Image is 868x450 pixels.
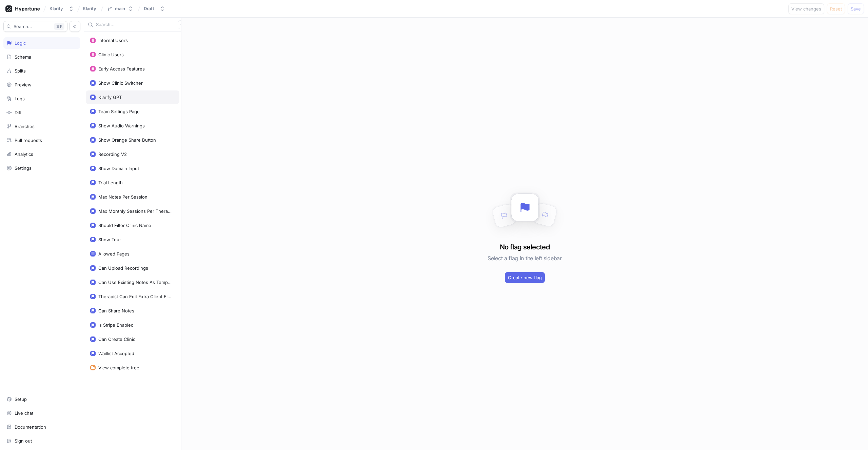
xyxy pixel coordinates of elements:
[98,265,148,271] div: Can Upload Recordings
[98,336,135,342] div: Can Create Clinic
[54,23,64,30] div: K
[15,424,46,430] div: Documentation
[505,272,545,283] button: Create new flag
[98,351,134,356] div: Waitlist Accepted
[98,308,134,313] div: Can Share Notes
[98,294,172,299] div: Therapist Can Edit Extra Client Fields
[98,166,139,171] div: Show Domain Input
[98,151,127,157] div: Recording V2
[104,3,136,14] button: main
[115,6,125,12] div: main
[98,38,128,43] div: Internal Users
[96,21,165,28] input: Search...
[47,3,77,14] button: Klarify
[15,124,35,129] div: Branches
[15,410,33,416] div: Live chat
[144,6,154,12] div: Draft
[98,95,122,100] div: Klarify GPT
[848,3,864,14] button: Save
[98,137,156,143] div: Show Orange Share Button
[98,123,145,128] div: Show Audio Warnings
[83,6,96,11] span: Klarify
[14,24,32,28] span: Search...
[98,365,139,370] div: View complete tree
[15,40,26,46] div: Logic
[15,138,42,143] div: Pull requests
[15,151,33,157] div: Analytics
[15,396,27,402] div: Setup
[15,165,32,171] div: Settings
[98,237,121,242] div: Show Tour
[98,194,147,200] div: Max Notes Per Session
[98,180,123,185] div: Trial Length
[827,3,845,14] button: Reset
[50,6,63,12] div: Klarify
[98,280,172,285] div: Can Use Existing Notes As Template References
[791,7,821,11] span: View changes
[3,421,80,433] a: Documentation
[98,52,124,57] div: Clinic Users
[98,66,145,71] div: Early Access Features
[141,3,168,14] button: Draft
[851,7,861,11] span: Save
[15,54,31,60] div: Schema
[98,109,140,114] div: Team Settings Page
[830,7,842,11] span: Reset
[3,21,67,32] button: Search...K
[500,242,550,252] h3: No flag selected
[98,208,172,214] div: Max Monthly Sessions Per Therapist
[488,252,561,264] h5: Select a flag in the left sidebar
[15,82,32,87] div: Preview
[788,3,824,14] button: View changes
[15,68,26,74] div: Splits
[508,275,542,280] span: Create new flag
[98,80,143,86] div: Show Clinic Switcher
[15,96,25,101] div: Logs
[98,322,134,328] div: Is Stripe Enabled
[98,223,151,228] div: Should Filter Clinic Name
[98,251,130,257] div: Allowed Pages
[15,438,32,444] div: Sign out
[15,110,22,115] div: Diff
